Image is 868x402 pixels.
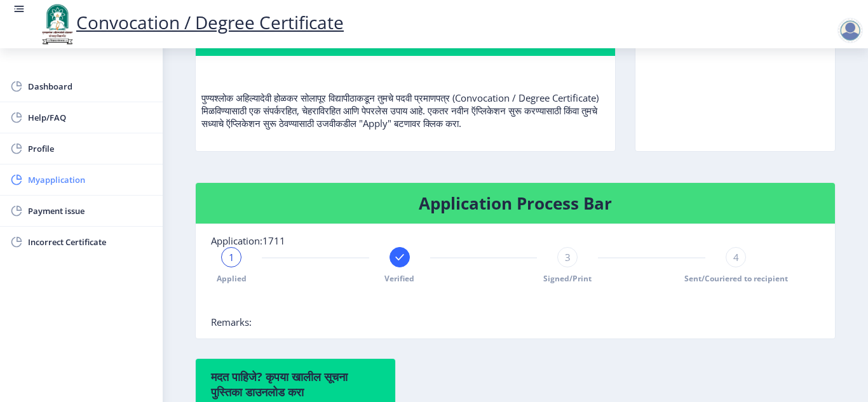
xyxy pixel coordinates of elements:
span: Payment issue [28,203,153,218]
h6: मदत पाहिजे? कृपया खालील सूचना पुस्तिका डाउनलोड करा [211,369,380,399]
p: पुण्यश्लोक अहिल्यादेवी होळकर सोलापूर विद्यापीठाकडून तुमचे पदवी प्रमाणपत्र (Convocation / Degree C... [201,66,609,130]
span: Verified [384,273,414,284]
span: Applied [217,273,247,284]
span: 1 [229,251,234,264]
span: Remarks: [211,316,252,328]
span: Incorrect Certificate [28,234,153,250]
span: Sent/Couriered to recipient [684,273,788,284]
span: Dashboard [28,79,153,94]
a: Convocation / Degree Certificate [38,10,344,34]
img: logo [38,3,76,46]
span: Signed/Print [543,273,592,284]
span: 4 [733,251,739,264]
span: 3 [565,251,571,264]
span: Myapplication [28,172,153,187]
span: Profile [28,141,153,156]
span: Help/FAQ [28,110,153,125]
span: Application:1711 [211,234,285,247]
h4: Application Process Bar [211,193,820,213]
